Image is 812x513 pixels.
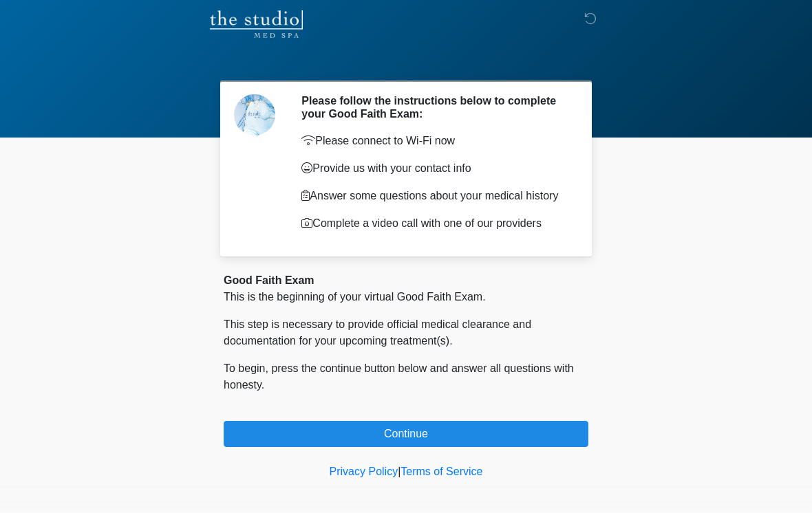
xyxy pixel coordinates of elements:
h2: Please follow the instructions below to complete your Good Faith Exam: [301,94,568,120]
a: | [398,466,400,477]
a: Privacy Policy [330,466,398,477]
p: This step is necessary to provide official medical clearance and documentation for your upcoming ... [224,316,588,349]
a: Terms of Service [400,466,482,477]
p: To begin, press the continue button below and answer all questions with honesty. [224,360,588,393]
button: Continue [224,421,588,447]
p: Provide us with your contact info [301,160,568,177]
p: Please connect to Wi-Fi now [301,133,568,149]
p: Answer some questions about your medical history [301,188,568,204]
p: This is the beginning of your virtual Good Faith Exam. [224,289,588,305]
div: Good Faith Exam [224,272,588,289]
img: The Studio Med Spa Logo [210,10,303,38]
h1: ‎ ‎ [213,50,599,75]
p: Complete a video call with one of our providers [301,215,568,232]
img: Agent Avatar [234,94,275,135]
